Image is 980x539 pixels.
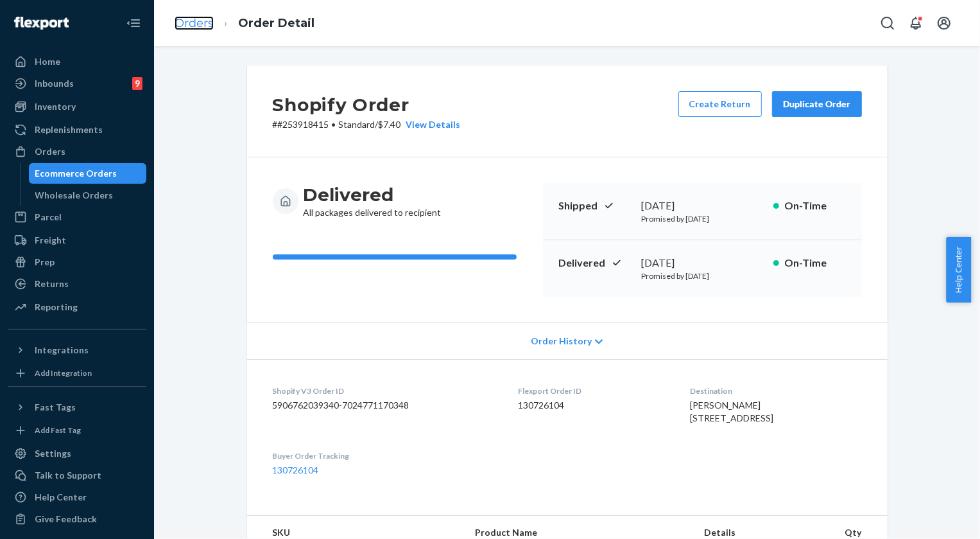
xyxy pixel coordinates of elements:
[931,10,957,36] button: Open account menu
[273,399,497,412] dd: 5906762039340-7024771170348
[8,297,146,317] a: Reporting
[642,270,763,281] p: Promised by [DATE]
[518,399,669,412] dd: 130726104
[903,10,929,36] button: Open notifications
[35,447,71,460] div: Settings
[35,123,103,136] div: Replenishments
[8,230,146,251] a: Freight
[35,491,87,504] div: Help Center
[35,513,97,526] div: Give Feedback
[784,199,847,213] p: On-Time
[8,465,146,486] a: Talk to Support
[29,163,147,184] a: Ecommerce Orders
[35,367,92,378] div: Add Integration
[642,213,763,224] p: Promised by [DATE]
[558,256,632,270] p: Delivered
[558,199,632,213] p: Shipped
[35,211,62,224] div: Parcel
[35,77,74,90] div: Inbounds
[273,118,461,131] p: # #253918415 / $7.40
[273,385,497,396] dt: Shopify V3 Order ID
[132,77,142,90] div: 9
[273,464,319,475] a: 130726104
[238,16,314,30] a: Order Detail
[35,55,60,68] div: Home
[35,301,78,314] div: Reporting
[304,183,442,219] div: All packages delivered to recipient
[8,119,146,140] a: Replenishments
[8,423,146,438] a: Add Fast Tag
[35,425,81,436] div: Add Fast Tag
[175,16,214,30] a: Orders
[8,366,146,381] a: Add Integration
[164,4,325,42] ol: breadcrumbs
[690,400,773,423] span: [PERSON_NAME] [STREET_ADDRESS]
[783,98,851,110] div: Duplicate Order
[35,401,76,414] div: Fast Tags
[14,17,69,30] img: Flexport logo
[784,256,847,270] p: On-Time
[946,237,971,303] button: Help Center
[8,141,146,162] a: Orders
[35,278,69,290] div: Returns
[678,91,762,117] button: Create Return
[531,335,592,348] span: Order History
[35,344,89,357] div: Integrations
[35,469,101,482] div: Talk to Support
[8,207,146,227] a: Parcel
[35,189,114,202] div: Wholesale Orders
[8,73,146,94] a: Inbounds9
[642,199,763,213] div: [DATE]
[772,91,862,117] button: Duplicate Order
[29,185,147,206] a: Wholesale Orders
[642,256,763,270] div: [DATE]
[875,10,900,36] button: Open Search Box
[8,96,146,117] a: Inventory
[339,119,375,130] span: Standard
[690,385,861,396] dt: Destination
[35,234,66,247] div: Freight
[121,10,146,36] button: Close Navigation
[35,100,76,113] div: Inventory
[304,183,442,206] h3: Delivered
[8,487,146,508] a: Help Center
[518,385,669,396] dt: Flexport Order ID
[35,256,55,269] div: Prep
[401,118,461,131] button: View Details
[8,252,146,272] a: Prep
[332,119,336,130] span: •
[8,340,146,360] button: Integrations
[273,91,461,118] h2: Shopify Order
[8,397,146,418] button: Fast Tags
[8,443,146,464] a: Settings
[273,450,497,461] dt: Buyer Order Tracking
[8,51,146,72] a: Home
[8,274,146,294] a: Returns
[8,509,146,529] button: Give Feedback
[35,167,117,180] div: Ecommerce Orders
[35,145,65,158] div: Orders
